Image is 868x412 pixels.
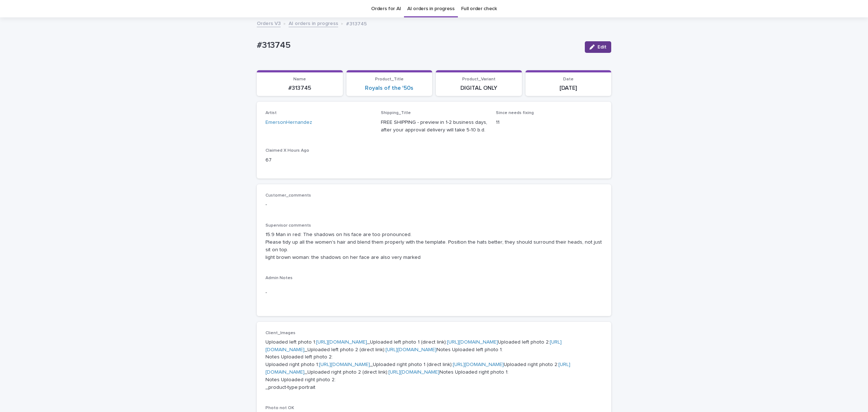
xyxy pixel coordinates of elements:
button: Edit [585,41,611,53]
span: Product_Variant [462,77,495,81]
span: Client_Images [265,331,295,335]
a: [URL][DOMAIN_NAME] [319,362,370,367]
a: [URL][DOMAIN_NAME] [386,347,437,352]
a: [URL][DOMAIN_NAME] [388,370,439,375]
a: [URL][DOMAIN_NAME] [265,340,562,352]
span: Name [293,77,306,81]
a: EmersonHernandez [265,119,312,126]
p: 15.9 Man in red: The shadows on his face are too pronounced. Please tidy up all the women's hair ... [265,231,603,261]
p: DIGITAL ONLY [440,85,518,92]
a: Royals of the '50s [365,85,413,92]
a: Full order check [461,0,497,17]
span: Since needs fixing [496,111,534,115]
p: 11 [496,119,603,126]
p: FREE SHIPPING - preview in 1-2 business days, after your approval delivery will take 5-10 b.d. [381,119,488,134]
p: - [265,201,603,209]
span: Edit [597,45,607,50]
p: Uploaded left photo 1: _Uploaded left photo 1 (direct link): Uploaded left photo 2: _Uploaded lef... [265,339,603,391]
span: Supervisor comments [265,223,311,228]
a: Orders for AI [371,0,401,17]
a: [URL][DOMAIN_NAME] [453,362,504,367]
p: 67 [265,156,372,164]
p: #313745 [257,40,579,51]
a: [URL][DOMAIN_NAME] [316,340,367,345]
span: Artist [265,111,277,115]
span: Claimed X Hours Ago [265,148,309,153]
p: [DATE] [530,85,607,92]
span: Shipping_Title [381,111,411,115]
a: [URL][DOMAIN_NAME] [447,340,498,345]
a: AI orders in progress [289,19,338,27]
span: Product_Title [375,77,404,81]
span: Photo not OK [265,406,294,410]
span: Admin Notes [265,276,293,280]
p: - [265,289,603,297]
p: #313745 [261,85,339,92]
a: AI orders in progress [407,0,455,17]
p: #313745 [346,19,367,27]
a: Orders V3 [257,19,281,27]
span: Customer_comments [265,193,311,198]
span: Date [563,77,574,81]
